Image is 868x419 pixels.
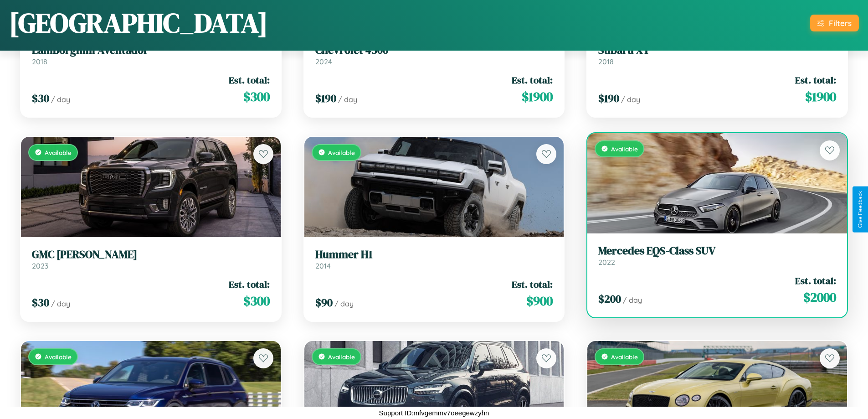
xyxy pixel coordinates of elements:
[229,73,270,87] span: Est. total:
[32,248,270,270] a: GMC [PERSON_NAME]2023
[598,244,836,258] h3: Mercedes EQS-Class SUV
[32,44,270,57] h3: Lamborghini Aventador
[315,261,331,270] span: 2014
[598,57,614,66] span: 2018
[598,258,615,267] span: 2022
[512,278,553,291] span: Est. total:
[598,91,619,106] span: $ 190
[315,248,553,261] h3: Hummer H1
[829,18,852,28] div: Filters
[32,44,270,66] a: Lamborghini Aventador2018
[795,274,836,287] span: Est. total:
[857,191,863,228] div: Give Feedback
[611,353,638,361] span: Available
[598,44,836,57] h3: Subaru XT
[243,292,270,310] span: $ 300
[315,44,553,57] h3: Chevrolet 4500
[9,4,268,41] h1: [GEOGRAPHIC_DATA]
[611,145,638,153] span: Available
[526,292,553,310] span: $ 900
[32,261,48,270] span: 2023
[334,299,354,308] span: / day
[810,15,859,31] button: Filters
[512,73,553,87] span: Est. total:
[315,57,332,66] span: 2024
[803,288,836,306] span: $ 2000
[328,149,355,156] span: Available
[522,88,553,106] span: $ 1900
[795,73,836,87] span: Est. total:
[338,95,357,104] span: / day
[623,295,642,305] span: / day
[598,244,836,267] a: Mercedes EQS-Class SUV2022
[315,91,336,106] span: $ 190
[45,149,72,156] span: Available
[32,295,49,310] span: $ 30
[598,44,836,66] a: Subaru XT2018
[805,88,836,106] span: $ 1900
[32,57,47,66] span: 2018
[598,291,621,306] span: $ 200
[51,299,70,308] span: / day
[243,88,270,106] span: $ 300
[32,248,270,261] h3: GMC [PERSON_NAME]
[315,44,553,66] a: Chevrolet 45002024
[621,95,640,104] span: / day
[229,278,270,291] span: Est. total:
[32,91,49,106] span: $ 30
[379,407,489,419] p: Support ID: mfvgemmv7oeegewzyhn
[315,295,333,310] span: $ 90
[328,353,355,361] span: Available
[51,95,70,104] span: / day
[315,248,553,270] a: Hummer H12014
[45,353,72,361] span: Available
